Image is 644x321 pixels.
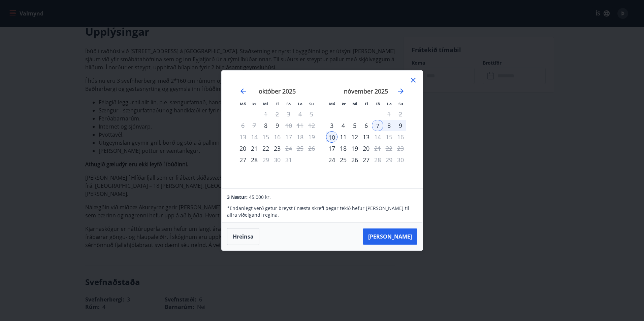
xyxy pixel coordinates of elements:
[249,154,260,166] td: Choose þriðjudagur, 28. október 2025 as your check-in date. It’s available.
[294,143,306,154] td: Not available. laugardagur, 25. október 2025
[271,143,283,154] div: 23
[337,120,349,131] div: 4
[326,120,337,131] div: Aðeins innritun í boði
[309,101,314,106] small: Su
[227,205,417,218] p: * Endanlegt verð getur breyst í næsta skrefi þegar tekið hefur [PERSON_NAME] til allra viðeigandi...
[306,143,317,154] td: Not available. sunnudagur, 26. október 2025
[395,120,406,131] td: Selected. sunnudagur, 9. nóvember 2025
[342,101,346,106] small: Þr
[372,154,383,166] td: Choose föstudagur, 28. nóvember 2025 as your check-in date. It’s available.
[260,120,271,131] div: Aðeins innritun í boði
[360,143,372,154] div: 20
[383,120,395,131] div: 8
[349,120,360,131] td: Choose miðvikudagur, 5. nóvember 2025 as your check-in date. It’s available.
[360,143,372,154] td: Choose fimmtudagur, 20. nóvember 2025 as your check-in date. It’s available.
[283,131,294,143] td: Not available. föstudagur, 17. október 2025
[326,131,337,143] td: Selected as end date. mánudagur, 10. nóvember 2025
[383,143,395,154] td: Not available. laugardagur, 22. nóvember 2025
[349,143,360,154] td: Choose miðvikudagur, 19. nóvember 2025 as your check-in date. It’s available.
[349,154,360,166] div: 26
[363,228,417,245] button: [PERSON_NAME]
[249,143,260,154] div: 21
[383,131,395,143] td: Not available. laugardagur, 15. nóvember 2025
[395,120,406,131] div: 9
[326,143,337,154] div: Aðeins innritun í boði
[395,154,406,166] td: Not available. sunnudagur, 30. nóvember 2025
[349,131,360,143] div: 12
[306,108,317,120] td: Not available. sunnudagur, 5. október 2025
[260,143,271,154] td: Choose miðvikudagur, 22. október 2025 as your check-in date. It’s available.
[276,101,279,106] small: Fi
[252,101,256,106] small: Þr
[237,143,249,154] div: Aðeins innritun í boði
[326,154,337,166] td: Choose mánudagur, 24. nóvember 2025 as your check-in date. It’s available.
[260,108,271,120] td: Not available. miðvikudagur, 1. október 2025
[360,154,372,166] div: 27
[349,120,360,131] div: 5
[337,131,349,143] div: 11
[271,131,283,143] td: Not available. fimmtudagur, 16. október 2025
[365,101,368,106] small: Fi
[372,120,383,131] div: 7
[344,87,388,95] strong: nóvember 2025
[260,143,271,154] div: 22
[283,143,294,154] div: Aðeins útritun í boði
[329,101,335,106] small: Má
[259,87,296,95] strong: október 2025
[337,154,349,166] div: 25
[397,87,405,95] div: Move forward to switch to the next month.
[283,120,294,131] td: Choose föstudagur, 10. október 2025 as your check-in date. It’s available.
[237,154,249,166] td: Choose mánudagur, 27. október 2025 as your check-in date. It’s available.
[383,120,395,131] td: Selected. laugardagur, 8. nóvember 2025
[260,154,271,166] td: Choose miðvikudagur, 29. október 2025 as your check-in date. It’s available.
[395,131,406,143] td: Not available. sunnudagur, 16. nóvember 2025
[360,120,372,131] div: 6
[298,101,302,106] small: La
[352,101,357,106] small: Mi
[372,131,383,143] td: Choose föstudagur, 14. nóvember 2025 as your check-in date. It’s available.
[249,154,260,166] div: 28
[326,154,337,166] div: Aðeins innritun í boði
[283,108,294,120] td: Not available. föstudagur, 3. október 2025
[249,143,260,154] td: Choose þriðjudagur, 21. október 2025 as your check-in date. It’s available.
[326,131,337,143] div: 10
[360,131,372,143] td: Choose fimmtudagur, 13. nóvember 2025 as your check-in date. It’s available.
[283,120,294,131] div: Aðeins útritun í boði
[372,143,383,154] td: Choose föstudagur, 21. nóvember 2025 as your check-in date. It’s available.
[260,120,271,131] td: Choose miðvikudagur, 8. október 2025 as your check-in date. It’s available.
[283,154,294,166] td: Not available. föstudagur, 31. október 2025
[230,79,415,180] div: Calendar
[349,131,360,143] td: Choose miðvikudagur, 12. nóvember 2025 as your check-in date. It’s available.
[227,228,259,245] button: Hreinsa
[237,120,249,131] td: Not available. mánudagur, 6. október 2025
[360,120,372,131] td: Choose fimmtudagur, 6. nóvember 2025 as your check-in date. It’s available.
[360,131,372,143] div: 13
[376,101,380,106] small: Fö
[395,143,406,154] td: Not available. sunnudagur, 23. nóvember 2025
[249,194,271,200] span: 45.000 kr.
[326,143,337,154] td: Choose mánudagur, 17. nóvember 2025 as your check-in date. It’s available.
[372,120,383,131] td: Selected as start date. föstudagur, 7. nóvember 2025
[360,154,372,166] td: Choose fimmtudagur, 27. nóvember 2025 as your check-in date. It’s available.
[326,120,337,131] td: Choose mánudagur, 3. nóvember 2025 as your check-in date. It’s available.
[294,108,306,120] td: Not available. laugardagur, 4. október 2025
[337,131,349,143] td: Choose þriðjudagur, 11. nóvember 2025 as your check-in date. It’s available.
[306,131,317,143] td: Not available. sunnudagur, 19. október 2025
[239,87,247,95] div: Move backward to switch to the previous month.
[249,120,260,131] td: Not available. þriðjudagur, 7. október 2025
[271,108,283,120] td: Not available. fimmtudagur, 2. október 2025
[337,143,349,154] td: Choose þriðjudagur, 18. nóvember 2025 as your check-in date. It’s available.
[398,101,403,106] small: Su
[337,120,349,131] td: Choose þriðjudagur, 4. nóvember 2025 as your check-in date. It’s available.
[271,120,283,131] div: 9
[271,154,283,166] td: Not available. fimmtudagur, 30. október 2025
[260,131,271,143] td: Not available. miðvikudagur, 15. október 2025
[271,120,283,131] td: Choose fimmtudagur, 9. október 2025 as your check-in date. It’s available.
[395,108,406,120] td: Not available. sunnudagur, 2. nóvember 2025
[260,154,271,166] div: Aðeins útritun í boði
[372,131,383,143] div: Aðeins útritun í boði
[294,131,306,143] td: Not available. laugardagur, 18. október 2025
[237,143,249,154] td: Choose mánudagur, 20. október 2025 as your check-in date. It’s available.
[349,143,360,154] div: 19
[249,131,260,143] td: Not available. þriðjudagur, 14. október 2025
